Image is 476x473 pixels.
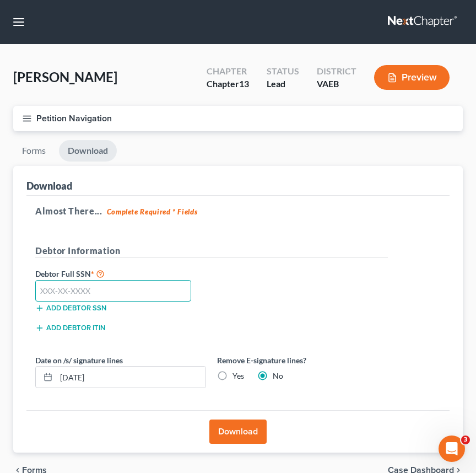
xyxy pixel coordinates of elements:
[374,65,450,90] button: Preview
[35,304,106,313] button: Add debtor SSN
[267,65,299,78] div: Status
[35,354,123,366] label: Date on /s/ signature lines
[317,65,356,78] div: District
[56,367,205,388] input: MM/DD/YYYY
[239,78,249,89] span: 13
[461,436,470,444] span: 3
[30,267,212,280] label: Debtor Full SSN
[35,280,191,302] input: XXX-XX-XXXX
[59,140,117,162] a: Download
[439,436,465,462] iframe: Intercom live chat
[207,65,249,78] div: Chapter
[35,244,388,258] h5: Debtor Information
[217,354,388,366] label: Remove E-signature lines?
[13,106,463,131] button: Petition Navigation
[35,205,441,218] h5: Almost There...
[209,420,267,444] button: Download
[35,324,105,332] button: Add debtor ITIN
[13,140,55,162] a: Forms
[107,207,198,216] strong: Complete Required * Fields
[13,69,117,85] span: [PERSON_NAME]
[232,370,244,381] label: Yes
[26,179,72,192] div: Download
[273,370,283,381] label: No
[317,78,356,90] div: VAEB
[267,78,299,90] div: Lead
[207,78,249,90] div: Chapter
